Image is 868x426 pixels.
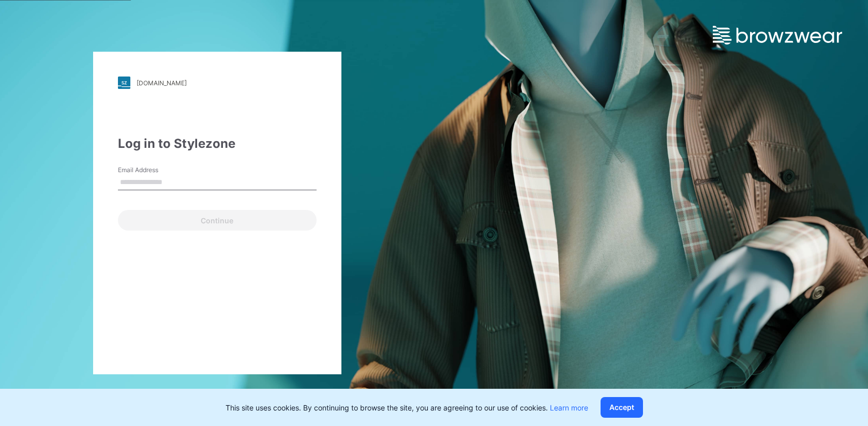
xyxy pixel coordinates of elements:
[137,79,187,87] div: [DOMAIN_NAME]
[550,403,588,412] a: Learn more
[118,77,317,89] a: [DOMAIN_NAME]
[713,26,842,44] img: browzwear-logo.e42bd6dac1945053ebaf764b6aa21510.svg
[601,397,643,418] button: Accept
[118,134,317,153] div: Log in to Stylezone
[226,402,588,413] p: This site uses cookies. By continuing to browse the site, you are agreeing to our use of cookies.
[118,77,130,89] img: stylezone-logo.562084cfcfab977791bfbf7441f1a819.svg
[118,165,190,175] label: Email Address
